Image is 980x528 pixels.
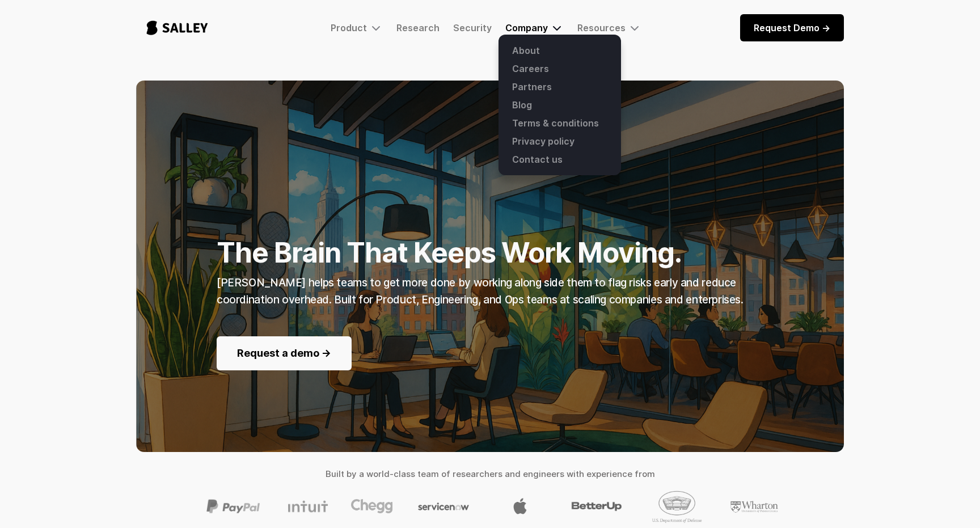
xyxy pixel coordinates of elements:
[453,22,492,33] a: Security
[505,41,614,60] a: About
[499,35,621,175] nav: Company
[505,78,614,96] a: Partners
[331,22,367,33] div: Product
[577,21,641,35] div: Resources
[505,60,614,78] a: Careers
[740,14,844,41] a: Request Demo ->
[505,132,614,150] a: Privacy policy
[505,114,614,132] a: Terms & conditions
[577,22,626,33] div: Resources
[217,336,352,370] a: Request a demo ->
[396,22,440,33] a: Research
[505,22,548,33] div: Company
[217,236,682,269] strong: The Brain That Keeps Work Moving.
[136,466,844,483] h4: Built by a world-class team of researchers and engineers with experience from
[505,96,614,114] a: Blog
[217,276,744,306] strong: [PERSON_NAME] helps teams to get more done by working along side them to flag risks early and red...
[136,9,218,47] a: home
[331,21,383,35] div: Product
[505,21,564,35] div: Company
[505,150,614,168] a: Contact us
